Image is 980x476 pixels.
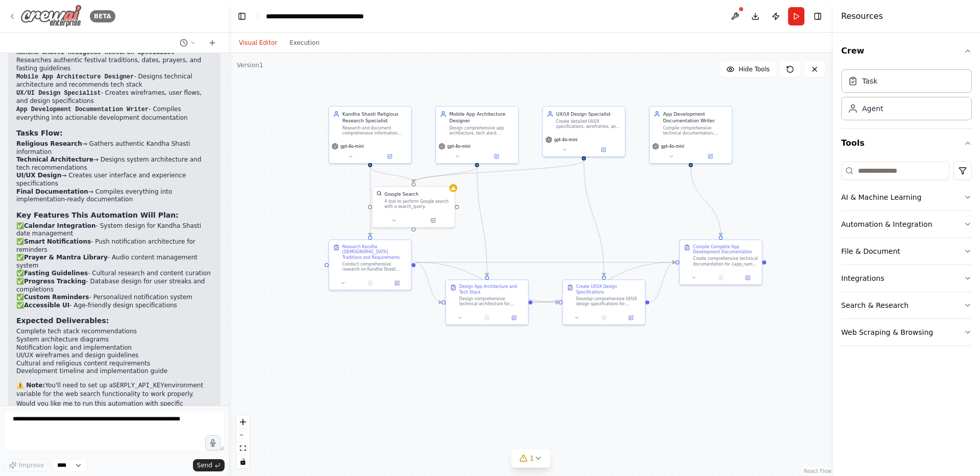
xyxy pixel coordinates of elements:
[474,167,491,276] g: Edge from 88f7f089-5107-4e23-bc66-aeb0b55cfcd1 to 5416a5db-c997-4f71-a976-e2a6c27bd0ca
[511,449,551,468] button: 1
[340,144,364,149] span: gpt-4o-mini
[377,191,382,196] img: SerplyWebSearchTool
[576,296,641,307] div: Develop comprehensive UI/UX design specifications for {app_name} including: - Wireframes for all ...
[706,274,734,282] button: No output available
[205,435,220,451] button: Click to speak your automation idea
[176,37,200,49] button: Switch to previous chat
[283,37,326,49] button: Execution
[841,37,972,65] button: Crew
[562,279,646,325] div: Create UI/UX Design SpecificationsDevelop comprehensive UI/UX design specifications for {app_name...
[502,314,525,322] button: Open in side panel
[841,292,972,319] button: Search & Research
[841,238,972,265] button: File & Document
[415,259,675,266] g: Edge from ea110cc2-5e4e-49ae-8b5d-6ee6a961ca3a to acc34b8a-854b-4a10-af4a-8bfe3ef9b387
[862,103,883,114] div: Agent
[16,316,109,325] strong: Expected Deliverables:
[16,49,175,56] code: Kandha Shasti Religious Research Specialist
[342,261,407,272] div: Conduct comprehensive research on Kandha Shasti festival for {year}, including: - Exact dates for...
[16,156,212,172] li: → Designs system architecture and tech recommendations
[16,188,88,195] strong: Final Documentation
[720,61,776,77] button: Hide Tools
[841,129,972,157] button: Tools
[16,172,61,179] strong: UI/UX Design
[16,140,212,156] li: → Gathers authentic Kandha Shasti information
[113,382,164,389] code: SERPLY_API_KEY
[692,152,729,161] button: Open in side panel
[661,144,684,149] span: gpt-4o-mini
[649,106,732,164] div: App Development Documentation WriterCompile comprehensive technical documentation, feature specif...
[841,319,972,346] button: Web Scraping & Browsing
[16,90,101,97] code: UX/UI Design Specialist
[841,157,972,354] div: Tools
[16,156,93,163] strong: Technical Architecture
[16,48,212,73] li: - Researches authentic festival traditions, dates, prayers, and fasting guidelines
[556,119,621,129] div: Create detailed UI/UX specifications, wireframes, and design guidelines for the {app_name} ensuri...
[237,61,263,69] div: Version 1
[236,415,250,429] button: zoom in
[841,184,972,210] button: AI & Machine Learning
[266,11,381,21] nav: breadcrumb
[342,111,407,124] div: Kandha Shasti Religious Research Specialist
[16,106,149,113] code: App Development Documentation Writer
[415,259,442,306] g: Edge from ea110cc2-5e4e-49ae-8b5d-6ee6a961ca3a to 5416a5db-c997-4f71-a976-e2a6c27bd0ca
[435,106,519,164] div: Mobile App Architecture DesignerDesign comprehensive app architecture, tech stack recommendations...
[804,468,831,474] a: React Flow attribution
[233,37,283,49] button: Visual Editor
[328,106,412,164] div: Kandha Shasti Religious Research SpecialistResearch and document comprehensive information about ...
[663,111,728,124] div: App Development Documentation Writer
[384,199,451,209] div: A tool to perform Google search with a search_query.
[445,279,529,325] div: Design App Architecture and Tech StackDesign comprehensive technical architecture for {app_name} ...
[356,279,384,287] button: No output available
[473,314,501,322] button: No output available
[688,167,724,236] g: Edge from a991e5d3-6c78-4c75-b7ab-c65c3cc8865f to acc34b8a-854b-4a10-af4a-8bfe3ef9b387
[236,429,250,442] button: zoom out
[459,284,524,295] div: Design App Architecture and Tech Stack
[19,461,44,469] span: Improve
[16,352,212,360] li: UI/UX wireframes and design guidelines
[24,270,88,277] strong: Fasting Guidelines
[16,89,212,105] li: - Creates wireframes, user flows, and design specifications
[16,140,82,147] strong: Religious Research
[542,106,626,157] div: UX/UI Design SpecialistCreate detailed UI/UX specifications, wireframes, and design guidelines fo...
[478,152,516,161] button: Open in side panel
[236,415,250,468] div: React Flow controls
[371,152,408,161] button: Open in side panel
[449,111,514,124] div: Mobile App Architecture Designer
[384,191,419,197] div: Google Search
[16,105,212,122] li: - Compiles everything into actionable development documentation
[236,442,250,455] button: fit view
[739,65,770,73] span: Hide Tools
[16,382,45,389] strong: ⚠️ Note:
[410,161,587,182] g: Edge from 15b75d22-c849-45c7-b54c-8d00fad5f649 to e7c18434-3312-4aff-bb07-d70e881b4cb1
[414,217,452,225] button: Open in side panel
[16,336,212,344] li: System architecture diagrams
[342,125,407,136] div: Research and document comprehensive information about Kandha Shasti festival, including dates, tr...
[532,299,558,306] g: Edge from 5416a5db-c997-4f71-a976-e2a6c27bd0ca to cb421afb-917a-4ed1-93a0-6e627dd89f77
[16,367,212,376] li: Development timeline and implementation guide
[811,9,825,23] button: Hide right sidebar
[16,73,134,81] code: Mobile App Architecture Designer
[679,240,763,285] div: Compile Complete App Development DocumentationCreate comprehensive technical documentation for {a...
[16,344,212,352] li: Notification logic and implementation
[193,459,225,471] button: Send
[554,137,578,142] span: gpt-4o-mini
[90,10,115,22] div: BETA
[459,296,524,307] div: Design comprehensive technical architecture for {app_name} including: - Recommended tech stack (f...
[841,65,972,128] div: Crew
[580,161,607,276] g: Edge from 15b75d22-c849-45c7-b54c-8d00fad5f649 to cb421afb-917a-4ed1-93a0-6e627dd89f77
[24,254,108,261] strong: Prayer & Mantra Library
[24,222,96,229] strong: Calendar Integration
[24,278,86,285] strong: Progress Tracking
[24,294,89,301] strong: Custom Reminders
[16,360,212,368] li: Cultural and religious content requirements
[530,453,534,463] span: 1
[841,265,972,292] button: Integrations
[590,314,618,322] button: No output available
[197,461,212,469] span: Send
[649,259,675,306] g: Edge from cb421afb-917a-4ed1-93a0-6e627dd89f77 to acc34b8a-854b-4a10-af4a-8bfe3ef9b387
[16,73,212,89] li: - Designs technical architecture and recommends tech stack
[4,459,48,472] button: Improve
[841,211,972,237] button: Automation & Integration
[204,37,220,49] button: Start a new chat
[20,5,82,28] img: Logo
